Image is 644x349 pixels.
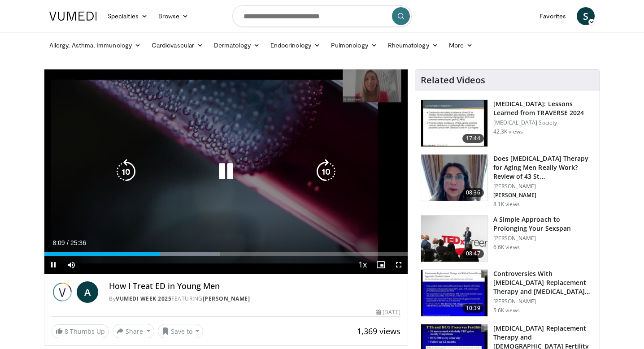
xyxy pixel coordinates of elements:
[493,269,594,296] h3: Controversies With [MEDICAL_DATA] Replacement Therapy and [MEDICAL_DATA] Can…
[493,183,594,190] p: [PERSON_NAME]
[493,235,594,242] p: [PERSON_NAME]
[493,119,594,126] p: [MEDICAL_DATA] Society
[577,7,595,25] a: S
[462,304,484,313] span: 10:39
[493,298,594,305] p: [PERSON_NAME]
[421,269,594,317] a: 10:39 Controversies With [MEDICAL_DATA] Replacement Therapy and [MEDICAL_DATA] Can… [PERSON_NAME]...
[70,239,86,246] span: 25:36
[390,256,408,274] button: Fullscreen
[462,134,484,143] span: 17:44
[354,256,372,274] button: Playback Rate
[493,307,520,314] p: 5.6K views
[462,249,484,258] span: 08:47
[67,239,69,246] span: /
[113,324,154,338] button: Share
[44,252,408,256] div: Progress Bar
[153,7,194,25] a: Browse
[52,324,109,338] a: 8 Thumbs Up
[232,5,412,27] input: Search topics, interventions
[421,154,594,208] a: 08:36 Does [MEDICAL_DATA] Therapy for Aging Men Really Work? Review of 43 St… [PERSON_NAME] [PERS...
[493,99,594,117] h3: [MEDICAL_DATA]: Lessons Learned from TRAVERSE 2024
[65,327,68,336] span: 8
[534,7,571,25] a: Favorites
[44,69,408,274] video-js: Video Player
[109,281,400,291] h4: How I Treat ED in Young Men
[493,244,520,251] p: 6.6K views
[421,215,594,263] a: 08:47 A Simple Approach to Prolonging Your Sexspan [PERSON_NAME] 6.6K views
[493,201,520,208] p: 8.1K views
[146,36,209,54] a: Cardiovascular
[493,128,523,135] p: 42.3K views
[62,256,80,274] button: Mute
[421,100,487,146] img: 1317c62a-2f0d-4360-bee0-b1bff80fed3c.150x105_q85_crop-smart_upscale.jpg
[383,36,444,54] a: Rheumatology
[421,215,487,262] img: c4bd4661-e278-4c34-863c-57c104f39734.150x105_q85_crop-smart_upscale.jpg
[52,281,73,303] img: Vumedi Week 2025
[116,295,171,302] a: Vumedi Week 2025
[421,155,487,201] img: 4d4bce34-7cbb-4531-8d0c-5308a71d9d6c.150x105_q85_crop-smart_upscale.jpg
[44,36,146,54] a: Allergy, Asthma, Immunology
[203,295,250,302] a: [PERSON_NAME]
[77,281,98,303] a: A
[421,75,485,86] h4: Related Videos
[109,295,400,303] div: By FEATURING
[44,256,62,274] button: Pause
[372,256,390,274] button: Enable picture-in-picture mode
[421,270,487,316] img: 418933e4-fe1c-4c2e-be56-3ce3ec8efa3b.150x105_q85_crop-smart_upscale.jpg
[444,36,478,54] a: More
[209,36,265,54] a: Dermatology
[49,12,97,21] img: VuMedi Logo
[493,192,594,199] p: [PERSON_NAME]
[493,215,594,233] h3: A Simple Approach to Prolonging Your Sexspan
[357,326,400,336] span: 1,369 views
[326,36,383,54] a: Pulmonology
[462,188,484,197] span: 08:36
[376,308,400,316] div: [DATE]
[421,99,594,147] a: 17:44 [MEDICAL_DATA]: Lessons Learned from TRAVERSE 2024 [MEDICAL_DATA] Society 42.3K views
[102,7,153,25] a: Specialties
[158,324,204,338] button: Save to
[52,239,65,246] span: 8:09
[493,154,594,181] h3: Does [MEDICAL_DATA] Therapy for Aging Men Really Work? Review of 43 St…
[265,36,326,54] a: Endocrinology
